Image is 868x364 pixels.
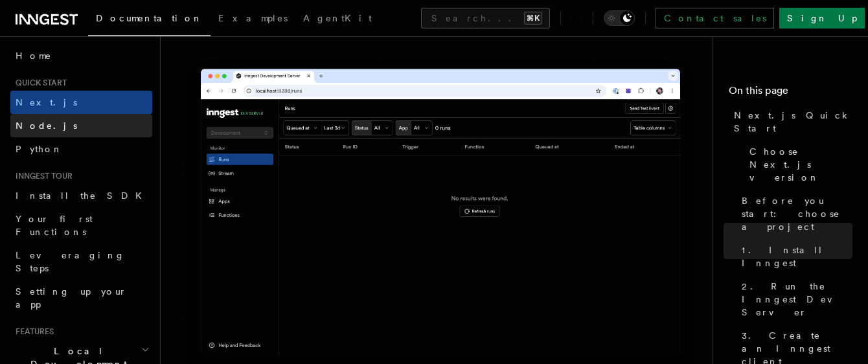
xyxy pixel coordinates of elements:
span: Setting up your app [16,286,127,310]
span: Inngest tour [10,171,73,181]
span: Next.js [16,97,77,108]
a: Your first Functions [10,207,152,244]
a: Setting up your app [10,280,152,316]
span: Quick start [10,78,67,88]
a: Home [10,44,152,67]
a: Before you start: choose a project [737,189,852,238]
a: Next.js Quick Start [729,104,852,140]
a: Leveraging Steps [10,244,152,280]
span: Home [16,49,52,62]
span: 2. Run the Inngest Dev Server [742,280,852,319]
a: Examples [211,4,295,35]
span: Install the SDK [16,190,150,201]
button: Search...⌘K [421,8,550,28]
span: Python [16,144,63,154]
span: Node.js [16,120,77,131]
span: 1. Install Inngest [742,244,852,269]
span: Your first Functions [16,214,93,237]
a: AgentKit [295,4,380,35]
a: Next.js [10,91,152,114]
span: Features [10,326,54,337]
span: Leveraging Steps [16,250,125,273]
a: 2. Run the Inngest Dev Server [737,275,852,324]
kbd: ⌘K [524,12,542,25]
a: Python [10,137,152,161]
span: Before you start: choose a project [742,194,852,233]
a: Sign Up [779,8,865,28]
a: Install the SDK [10,184,152,207]
a: Choose Next.js version [744,140,852,189]
a: Node.js [10,114,152,137]
span: Next.js Quick Start [734,109,852,135]
span: Examples [218,13,288,23]
span: Choose Next.js version [749,145,852,184]
a: Documentation [88,4,211,36]
a: 1. Install Inngest [737,238,852,275]
span: Documentation [96,13,203,23]
button: Toggle dark mode [604,10,635,26]
span: AgentKit [303,13,372,23]
a: Contact sales [656,8,774,28]
h4: On this page [729,83,852,104]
